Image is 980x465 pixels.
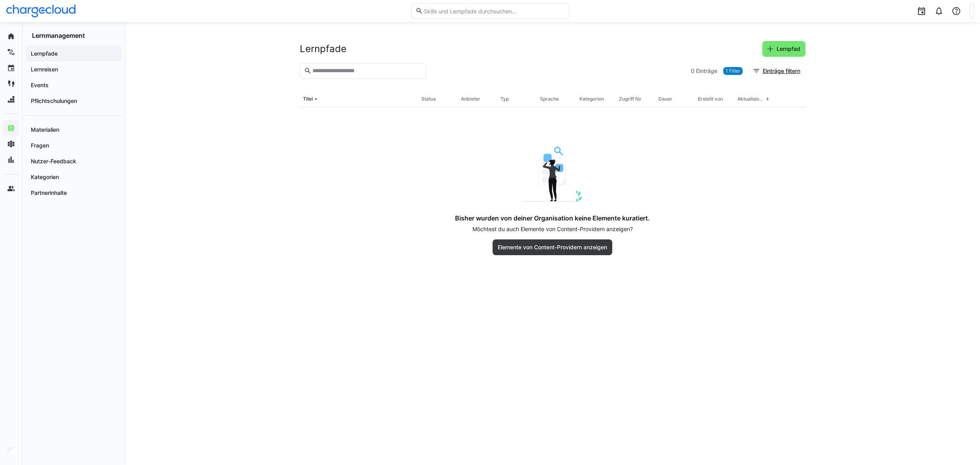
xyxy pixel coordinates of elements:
[726,68,740,74] span: 1 Filter
[303,96,313,102] div: Titel
[749,63,805,79] button: Einträge filtern
[461,96,480,102] div: Anbieter
[300,43,346,55] h2: Lernpfade
[698,96,723,102] div: Erstellt von
[762,41,805,57] button: Lernpfad
[775,45,801,53] span: Lernpfad
[619,96,641,102] div: Zugriff für
[497,243,608,251] span: Elemente von Content-Providern anzeigen
[493,239,612,255] button: Elemente von Content-Providern anzeigen
[579,96,604,102] div: Kategorien
[455,214,650,222] h4: Bisher wurden von deiner Organisation keine Elemente kuratiert.
[540,96,559,102] div: Sprache
[762,67,801,75] span: Einträge filtern
[696,67,717,75] span: Einträge
[691,67,694,75] span: 0
[500,96,509,102] div: Typ
[737,96,764,102] div: Aktualisiert am
[423,7,564,15] input: Skills und Lernpfade durchsuchen…
[472,225,633,233] p: Möchtest du auch Elemente von Content-Providern anzeigen?
[421,96,436,102] div: Status
[658,96,672,102] div: Dauer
